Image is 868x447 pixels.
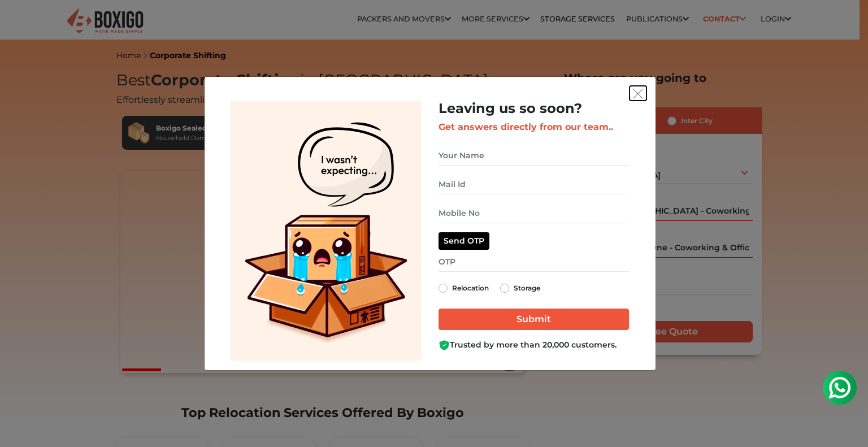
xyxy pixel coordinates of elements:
[452,281,489,295] label: Relocation
[514,281,540,295] label: Storage
[439,232,489,250] button: Send OTP
[439,203,629,223] input: Mobile No
[231,101,422,361] img: Lead Welcome Image
[439,340,450,351] img: Boxigo Customer Shield
[439,175,629,194] input: Mail Id
[439,101,629,117] h2: Leaving us so soon?
[439,339,629,351] div: Trusted by more than 20,000 customers.
[633,89,643,99] img: exit
[439,121,629,132] h3: Get answers directly from our team..
[439,146,629,166] input: Your Name
[11,11,34,34] img: whatsapp-icon.svg
[439,252,629,272] input: OTP
[439,309,629,330] input: Submit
